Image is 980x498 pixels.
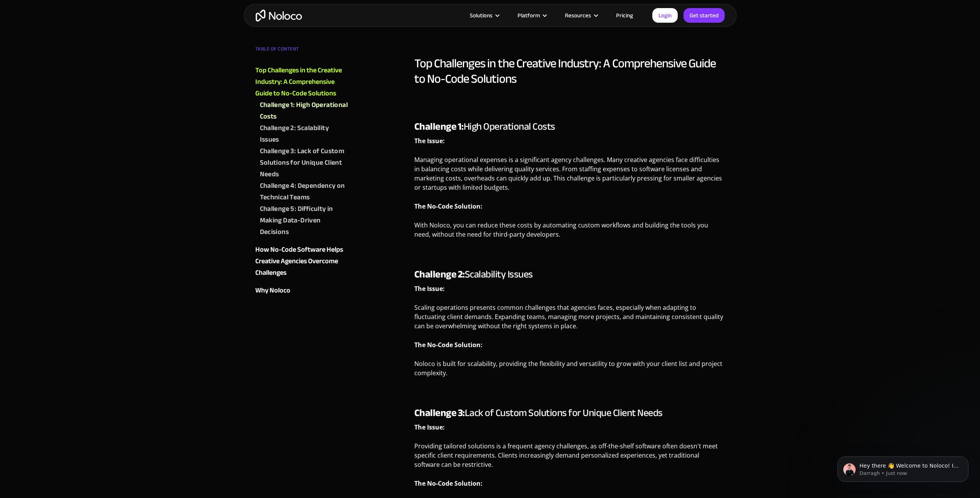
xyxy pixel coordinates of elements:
a: Top Challenges in the Creative Industry: A Comprehensive Guide to No-Code Solutions [255,65,348,99]
strong: The Issue: [414,284,445,293]
p: Scaling operations presents common challenges that agencies faces, especially when adapting to fl... [414,303,725,336]
h3: Scalability Issues [414,269,725,280]
p: Managing operational expenses is a significant agency challenges. Many creative agencies face dif... [414,155,725,198]
div: Why Noloco [255,285,290,296]
a: home [256,10,302,22]
div: Platform [508,10,555,20]
h3: Lack of Custom Solutions for Unique Client Needs [414,407,725,419]
strong: The Issue: [414,423,445,431]
strong: Challenge 3: [414,403,465,422]
a: Challenge 4: Dependency on Technical Teams [260,180,348,203]
p: Providing tailored solutions is a frequent agency challenges, as off-the-shelf software often doe... [414,441,725,475]
h2: Top Challenges in the Creative Industry: A Comprehensive Guide to No-Code Solutions [414,56,725,87]
div: TABLE OF CONTENT [255,43,348,58]
p: Noloco is built for scalability, providing the flexibility and versatility to grow with your clie... [414,359,725,393]
a: Challenge 2: Scalability Issues [260,122,348,145]
strong: The No-Code Solution: [414,341,482,349]
a: Get started [683,8,725,23]
p: With Noloco, you can reduce these costs by automating custom workflows and building the tools you... [414,221,725,254]
iframe: Intercom notifications message [826,440,980,494]
strong: Challenge 1: [414,117,464,136]
div: Resources [555,10,606,20]
strong: Challenge 2: [414,265,465,284]
strong: The Issue: [414,137,445,145]
a: Challenge 5: Difficulty in Making Data-Driven Decisions [260,203,348,238]
a: How No-Code Software Helps Creative Agencies Overcome Challenges [255,244,348,279]
a: Challenge 3: Lack of Custom Solutions for Unique Client Needs [260,145,348,180]
a: Login [652,8,678,23]
a: Why Noloco [255,285,348,296]
div: Platform [518,10,540,20]
h3: High Operational Costs [414,121,725,132]
div: Solutions [470,10,493,20]
strong: The No-Code Solution: [414,479,482,488]
div: Resources [565,10,591,20]
p: ‍ [414,91,725,106]
a: Pricing [606,10,643,20]
strong: The No-Code Solution: [414,202,482,211]
div: Solutions [460,10,508,20]
a: Challenge 1: High Operational Costs [260,99,348,122]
